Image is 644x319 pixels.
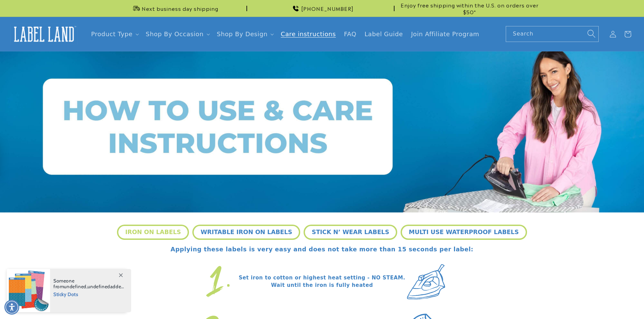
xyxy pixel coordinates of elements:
a: Shop By Design [217,30,267,38]
a: Join Affiliate Program [407,26,483,42]
span: Join Affiliate Program [411,30,479,38]
button: IRON ON LABELS [117,225,189,240]
span: Care instructions [281,30,336,38]
span: Next business day shipping [142,5,218,12]
span: Enjoy free shipping within the U.S. on orders over $50* [397,2,542,15]
img: Number 1 [197,259,239,304]
a: Product Type [91,30,133,38]
summary: Product Type [87,26,142,42]
span: [PHONE_NUMBER] [301,5,354,12]
button: STICK N’ WEAR LABELS [304,225,397,240]
span: FAQ [344,30,357,38]
summary: Shop By Occasion [142,26,213,42]
summary: Shop By Design [213,26,277,42]
span: Label Guide [364,30,403,38]
span: undefined [88,283,110,290]
p: Set iron to cotton or highest heat setting - NO STEAM. Wait until the iron is fully heated [239,274,405,289]
p: Applying these labels is very easy and does not take more than 15 seconds per label: [171,245,474,254]
img: Iron [405,259,447,304]
a: FAQ [340,26,361,42]
img: Label Land [10,24,78,45]
button: WRITABLE IRON ON LABELS [192,225,300,240]
span: Someone from , added this product to their cart. [53,278,124,290]
a: Care instructions [277,26,340,42]
a: Label Land [8,21,80,47]
div: Accessibility Menu [4,300,19,315]
button: Search [584,26,599,41]
a: Label Guide [360,26,407,42]
span: Shop By Occasion [146,30,204,38]
span: undefined [64,283,86,290]
button: MULTI USE WATERPROOF LABELS [401,225,527,240]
